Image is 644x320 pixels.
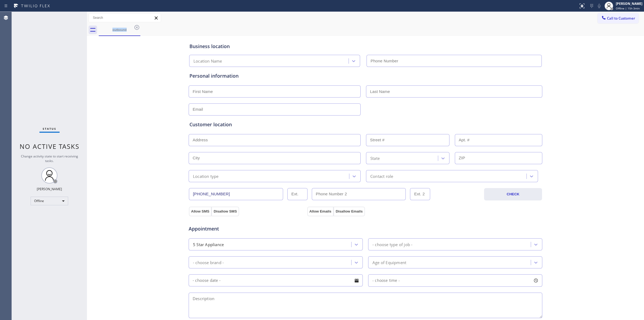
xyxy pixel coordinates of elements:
[189,188,283,200] input: Phone Number
[410,188,430,200] input: Ext. 2
[334,207,365,216] button: Disallow Emails
[189,121,541,128] div: Customer location
[189,207,211,216] button: Allow SMS
[455,134,543,146] input: Apt. #
[455,152,543,164] input: ZIP
[607,16,635,21] span: Call to Customer
[616,6,640,10] span: Offline | 15h 3min
[189,225,306,232] span: Appointment
[21,154,78,163] span: Change activity state to start receiving tasks.
[193,259,224,265] div: - choose brand -
[193,58,222,64] div: Location Name
[370,173,393,179] div: Contact role
[189,103,361,116] input: Email
[598,13,639,23] button: Call to Customer
[307,207,334,216] button: Allow Emails
[193,173,219,179] div: Location type
[367,55,542,67] input: Phone Number
[372,259,406,265] div: Age of Equipment
[37,187,62,191] div: [PERSON_NAME]
[89,13,161,22] input: Search
[31,197,68,205] div: Offline
[20,142,79,151] span: No active tasks
[43,127,56,131] span: Status
[372,241,412,247] div: - choose type of job -
[189,72,541,80] div: Personal information
[99,28,140,32] div: outbound
[366,85,542,98] input: Last Name
[189,152,361,164] input: City
[372,278,400,283] span: - choose time -
[189,274,363,286] input: - choose date -
[595,2,603,10] button: Mute
[484,188,542,200] button: CHECK
[312,188,406,200] input: Phone Number 2
[211,207,239,216] button: Disallow SMS
[370,155,380,161] div: State
[189,134,361,146] input: Address
[287,188,308,200] input: Ext.
[616,1,642,6] div: [PERSON_NAME]
[193,241,224,247] div: 5 Star Appliance
[366,134,449,146] input: Street #
[189,43,541,50] div: Business location
[189,85,361,98] input: First Name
